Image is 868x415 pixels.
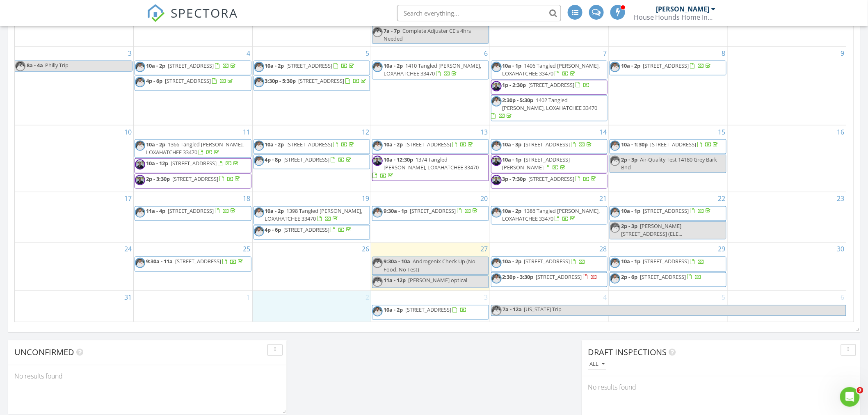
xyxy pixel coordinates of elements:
td: Go to August 13, 2025 [371,125,490,192]
td: Go to August 6, 2025 [371,47,490,125]
img: headshot.jpg [610,156,620,166]
div: Ask a questionAI Agent and team can help [8,205,156,237]
td: Go to August 9, 2025 [727,47,846,125]
span: [STREET_ADDRESS] [287,141,333,148]
img: headshot.jpg [372,207,383,218]
a: Go to September 4, 2025 [601,291,608,304]
img: headshot.jpg [254,141,264,151]
span: 10a - 1:30p [621,141,648,148]
button: Search for help [12,100,152,116]
div: All [589,362,605,367]
span: 10a - 2p [265,141,284,148]
a: 10a - 1p 1406 Tangled [PERSON_NAME], LOXAHATCHEE 33470 [503,62,600,77]
a: Go to August 29, 2025 [717,243,727,256]
span: 2p - 3:30p [146,175,170,182]
img: Profile image for Ryan [119,13,135,30]
img: headshot.jpg [491,207,502,218]
a: Go to August 31, 2025 [123,291,133,304]
a: Go to August 7, 2025 [601,47,608,60]
span: [STREET_ADDRESS] [529,81,575,89]
img: 20250516_152212.jpg [135,160,145,170]
span: [STREET_ADDRESS] [299,77,345,84]
a: 10a - 1p [STREET_ADDRESS][PERSON_NAME] [503,156,570,171]
span: Home [11,276,30,282]
td: Go to August 21, 2025 [490,192,609,243]
img: 20250516_152212.jpg [135,175,145,185]
td: Go to August 3, 2025 [15,47,134,125]
a: Go to August 11, 2025 [242,125,252,139]
a: 2p - 3:30p [STREET_ADDRESS] [146,175,242,182]
a: 10a - 2p 1366 Tangled [PERSON_NAME], LOXAHATCHEE 33470 [146,141,244,156]
a: 10a - 1:30p [STREET_ADDRESS] [610,139,726,154]
a: Go to August 16, 2025 [836,125,846,139]
span: Air-Quality Test 14180 Grey Bark Bnd [621,156,717,171]
a: 10a - 2p [STREET_ADDRESS] [254,139,370,154]
a: 11a - 4p [STREET_ADDRESS] [146,207,237,215]
a: 10a - 1p [STREET_ADDRESS] [621,207,712,215]
a: Website Edit Request [12,244,152,260]
a: 10a - 2p [STREET_ADDRESS] [372,305,489,320]
img: headshot.jpg [254,156,264,166]
a: 10a - 12p [STREET_ADDRESS] [146,160,240,167]
span: 1406 Tangled [PERSON_NAME], LOXAHATCHEE 33470 [503,62,600,77]
a: 4p - 6p [STREET_ADDRESS] [254,225,370,240]
img: headshot.jpg [372,258,383,268]
span: [STREET_ADDRESS] [405,141,451,148]
span: 4p - 6p [265,226,281,234]
a: Go to September 6, 2025 [839,291,846,304]
a: Go to August 20, 2025 [479,192,490,205]
a: Go to September 1, 2025 [245,291,252,304]
img: headshot.jpg [254,62,264,72]
span: [PERSON_NAME] optical [408,277,467,284]
span: [STREET_ADDRESS] [284,226,330,234]
span: Androgenix Check Up (No Food, No Test) [384,258,475,273]
div: AI Agent and team can help [17,221,137,230]
span: 10a - 2p [265,207,284,215]
a: 10a - 2p [STREET_ADDRESS] [372,139,489,154]
img: headshot.jpg [254,207,264,218]
span: [STREET_ADDRESS] [168,207,214,215]
span: 1p - 2:30p [503,81,526,89]
a: Go to August 12, 2025 [360,125,371,139]
a: 2:30p - 3:30p [STREET_ADDRESS] [491,272,608,287]
a: 10a - 2p 1398 Tangled [PERSON_NAME], LOXAHATCHEE 33470 [265,207,363,223]
div: Ask a question [17,212,137,221]
div: Why Emails Don't Get Delivered [12,144,152,159]
a: 4p - 6p [STREET_ADDRESS] [265,226,353,234]
div: Website Edit Request [17,248,137,256]
span: Help [96,276,109,282]
a: 10a - 2p [STREET_ADDRESS] [491,257,608,271]
img: headshot.jpg [135,258,145,268]
img: Profile image for Georgia [88,13,104,30]
a: 1p - 2:30p [STREET_ADDRESS] [491,80,608,95]
a: Go to August 22, 2025 [717,192,727,205]
a: Go to August 6, 2025 [483,47,490,60]
img: headshot.jpg [135,62,145,72]
div: How to Get Started with the New V10 App [17,123,137,140]
a: 3p - 7:30p [STREET_ADDRESS] [503,175,598,182]
span: 8a - 4a [26,61,43,71]
div: V10 Transition FAQs [17,162,137,171]
span: 10a - 1p [621,207,640,215]
td: Go to August 4, 2025 [134,47,253,125]
a: 10a - 1p [STREET_ADDRESS] [610,257,726,271]
span: 1386 Tangled [PERSON_NAME], LOXAHATCHEE 33470 [503,207,600,223]
button: Messages [41,256,82,289]
img: headshot.jpg [610,207,620,218]
input: Search everything... [397,5,561,21]
span: 1398 Tangled [PERSON_NAME], LOXAHATCHEE 33470 [265,207,363,223]
img: headshot.jpg [610,223,620,233]
span: 1366 Tangled [PERSON_NAME], LOXAHATCHEE 33470 [146,141,244,156]
img: headshot.jpg [610,274,620,284]
a: 2:30p - 5:30p 1402 Tangled [PERSON_NAME], LOXAHATCHEE 33470 [491,95,608,122]
td: Go to August 24, 2025 [15,243,134,291]
a: 10a - 1p [STREET_ADDRESS] [610,206,726,221]
span: Unconfirmed [14,347,74,358]
a: 10a - 2p [STREET_ADDRESS] [254,61,370,75]
img: logo [16,17,71,27]
div: Close [141,13,156,28]
a: Go to August 4, 2025 [245,47,252,60]
span: [STREET_ADDRESS] [529,175,575,182]
a: 10a - 12:30p 1374 Tangled [PERSON_NAME], LOXAHATCHEE 33470 [372,155,489,181]
a: 10a - 2p 1386 Tangled [PERSON_NAME], LOXAHATCHEE 33470 [503,207,600,223]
